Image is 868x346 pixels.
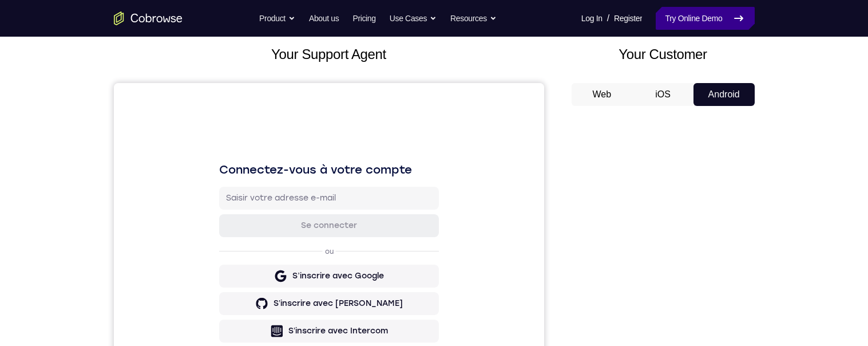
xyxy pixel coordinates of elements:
[632,83,693,106] button: iOS
[352,7,375,30] a: Pricing
[114,11,183,25] a: Go to the home page
[114,44,544,65] h2: Your Support Agent
[309,7,339,30] a: About us
[614,7,642,30] a: Register
[581,7,603,30] a: Log In
[607,11,609,25] span: /
[212,297,306,305] a: Créer un nouveau compte
[259,7,295,30] button: Product
[450,7,497,30] button: Resources
[160,215,289,226] div: S’inscrire avec [PERSON_NAME]
[179,187,269,199] div: S’inscrire avec Google
[390,7,437,30] button: Use Cases
[160,270,289,281] div: S’inscrire avec [PERSON_NAME]
[693,83,755,106] button: Android
[105,296,325,305] p: Vous n’avez pas de compte ?
[209,164,222,173] p: ou
[656,7,754,30] a: Try Online Demo
[105,209,325,232] button: S’inscrire avec [PERSON_NAME]
[572,44,755,65] h2: Your Customer
[572,83,633,106] button: Web
[105,182,325,205] button: S’inscrire avec Google
[105,264,325,287] button: S’inscrire avec [PERSON_NAME]
[175,242,274,254] div: S’inscrire avec Intercom
[105,237,325,259] button: S’inscrire avec Intercom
